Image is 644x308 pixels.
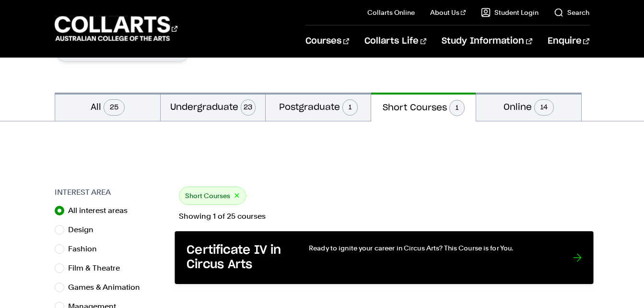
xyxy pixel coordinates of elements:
[305,25,349,57] a: Courses
[179,213,589,220] p: Showing 1 of 25 courses
[534,99,554,116] span: 14
[548,25,589,57] a: Enquire
[241,99,256,116] span: 23
[430,8,466,17] a: About Us
[161,93,266,121] button: Undergraduate23
[342,99,358,116] span: 1
[371,93,476,121] button: Short Courses1
[55,93,160,121] button: All25
[364,25,426,57] a: Collarts Life
[367,8,415,17] a: Collarts Online
[68,223,101,237] label: Design
[187,243,289,272] h3: Certificate IV in Circus Arts
[55,187,169,198] h3: Interest Area
[234,190,240,201] button: ×
[68,261,128,275] label: Film & Theatre
[266,93,371,121] button: Postgraduate1
[179,187,246,205] div: Short Courses
[68,281,148,294] label: Games & Animation
[55,15,177,42] div: Go to homepage
[309,243,553,253] p: Ready to ignite your career in Circus Arts? This Course is for You.
[175,231,594,284] a: Certificate IV in Circus Arts Ready to ignite your career in Circus Arts? This Course is for You.
[104,99,125,116] span: 25
[554,8,589,17] a: Search
[68,204,135,217] label: All interest areas
[481,8,539,17] a: Student Login
[442,25,532,57] a: Study Information
[68,242,105,256] label: Fashion
[476,93,581,121] button: Online14
[449,100,465,116] span: 1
